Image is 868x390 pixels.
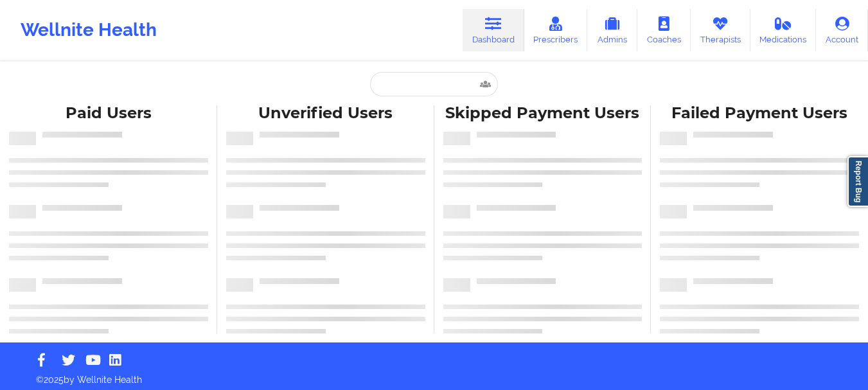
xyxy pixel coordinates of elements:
[847,156,868,207] a: Report Bug
[750,9,817,51] a: Medications
[463,9,524,51] a: Dashboard
[524,9,588,51] a: Prescribers
[443,103,642,123] div: Skipped Payment Users
[660,103,859,123] div: Failed Payment Users
[226,103,425,123] div: Unverified Users
[637,9,691,51] a: Coaches
[27,364,841,386] p: © 2025 by Wellnite Health
[816,9,868,51] a: Account
[691,9,750,51] a: Therapists
[587,9,637,51] a: Admins
[9,103,208,123] div: Paid Users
